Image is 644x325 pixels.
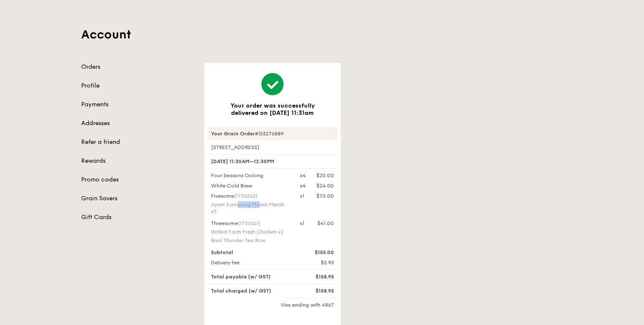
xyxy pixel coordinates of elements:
div: Subtotal [206,249,295,256]
a: Grain Savers [81,194,194,203]
div: #G3276889 [208,127,337,141]
div: Delivery fee [206,259,295,266]
a: Gift Cards [81,213,194,222]
a: Addresses [81,119,194,128]
a: Refer a friend [81,138,194,146]
span: (1756561) [238,220,261,226]
div: Visa ending with 4867 [208,302,337,308]
div: $158.95 [295,287,339,294]
div: $70.00 [316,193,334,199]
div: Total charged (w/ GST) [206,287,295,294]
h1: Account [81,27,563,42]
strong: Your Grain Order [211,131,255,137]
img: icon-bigtick-success.32661cc0.svg [261,73,284,95]
a: Payments [81,100,194,109]
div: x4 [300,182,306,189]
a: Rewards [81,157,194,165]
div: Fivesome [211,193,290,199]
div: Basil Thunder Tea Rice [211,237,290,244]
div: White Cold Brew [206,182,295,189]
div: $41.00 [317,220,334,227]
div: Ayam Kampung Masak Merah x5 [211,201,290,215]
a: Promo codes [81,176,194,184]
div: x1 [300,220,304,227]
div: $3.95 [295,259,339,266]
h3: Your order was successfully delivered on [DATE] 11:31am [218,102,327,117]
a: Profile [81,82,194,90]
div: $155.00 [295,249,339,256]
div: [DATE] 11:30AM–12:30PM [208,154,337,169]
div: x4 [300,172,306,179]
span: (1756562) [234,193,258,199]
div: $20.00 [316,172,334,179]
div: [STREET_ADDRESS] [208,144,337,151]
div: Four Seasons Oolong [206,172,295,179]
div: Threesome [211,220,290,227]
span: Total payable (w/ GST) [211,274,271,280]
a: Orders [81,63,194,71]
div: x1 [300,193,304,199]
div: $158.95 [295,273,339,280]
div: $24.00 [316,182,334,189]
div: Grilled Farm Fresh Chicken x2 [211,228,290,235]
